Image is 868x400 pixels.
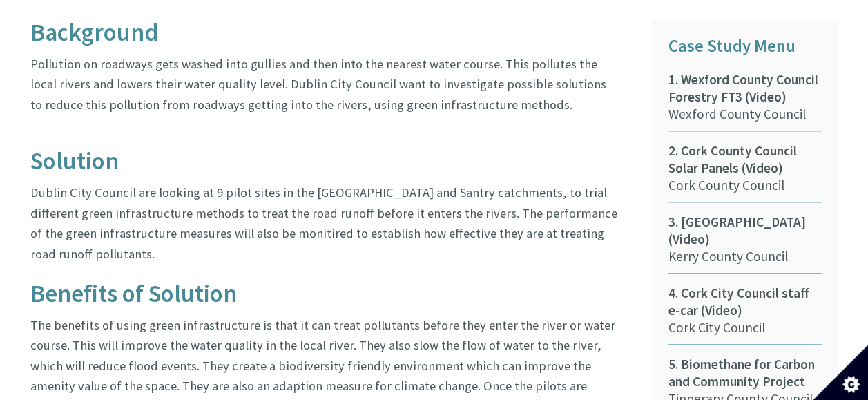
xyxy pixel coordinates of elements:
[668,356,822,390] span: 5. Biomethane for Carbon and Community Project
[813,345,868,400] button: Set cookie preferences
[668,213,822,274] a: 3. [GEOGRAPHIC_DATA] (Video)Kerry County Council
[668,71,822,131] a: 1. Wexford County Council Forestry FT3 (Video)Wexford County Council
[30,280,620,307] h2: Benefits of Solution
[668,32,822,60] p: Case Study Menu
[30,182,620,264] p: Dublin City Council are looking at 9 pilot sites in the [GEOGRAPHIC_DATA] and Santry catchments, ...
[668,213,822,248] span: 3. [GEOGRAPHIC_DATA] (Video)
[30,54,620,115] p: Pollution on roadways gets washed into gullies and then into the nearest water course. This pollu...
[30,19,620,46] h2: Background
[668,142,822,177] span: 2. Cork County Council Solar Panels (Video)
[668,285,822,345] a: 4. Cork City Council staff e-car (Video)Cork City Council
[668,71,822,106] span: 1. Wexford County Council Forestry FT3 (Video)
[30,148,620,175] h2: Solution
[668,285,822,319] span: 4. Cork City Council staff e-car (Video)
[668,142,822,202] a: 2. Cork County Council Solar Panels (Video)Cork County Council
